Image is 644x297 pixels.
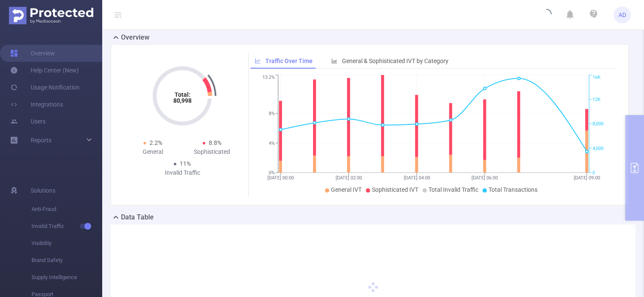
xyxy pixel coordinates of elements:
[269,141,275,146] tspan: 4%
[32,201,102,218] span: Anti-Fraud
[269,170,275,176] tspan: 0%
[123,147,182,156] div: General
[121,32,149,43] h2: Overview
[541,9,552,21] i: icon: loading
[31,137,52,144] span: Reports
[331,58,337,64] i: icon: bar-chart
[342,58,448,64] span: General & Sophisticated IVT by Category
[10,62,79,79] a: Help Center (New)
[269,111,275,116] tspan: 8%
[32,269,102,286] span: Supply Intelligence
[255,58,261,64] i: icon: line-chart
[31,132,52,149] a: Reports
[182,147,241,156] div: Sophisticated
[175,91,190,98] tspan: Total:
[592,170,595,176] tspan: 0
[265,58,313,64] span: Traffic Over Time
[403,175,430,181] tspan: [DATE] 04:00
[32,252,102,269] span: Brand Safety
[10,79,80,96] a: Usage Notification
[32,235,102,252] span: Visibility
[31,182,55,199] span: Solutions
[10,96,63,113] a: Integrations
[9,7,93,24] img: Protected Media
[618,6,626,23] span: AD
[592,121,604,127] tspan: 8,000
[10,113,46,130] a: Users
[173,97,192,104] tspan: 80,998
[574,175,600,181] tspan: [DATE] 09:00
[180,160,191,167] span: 11%
[592,97,601,102] tspan: 12K
[267,175,294,181] tspan: [DATE] 00:00
[121,212,154,222] h2: Data Table
[153,168,212,177] div: Invalid Traffic
[10,45,55,62] a: Overview
[471,175,498,181] tspan: [DATE] 06:00
[592,75,601,81] tspan: 16K
[592,146,604,151] tspan: 4,000
[32,218,102,235] span: Invalid Traffic
[428,186,478,193] span: Total Invalid Traffic
[209,139,221,146] span: 8.8%
[262,75,275,81] tspan: 13.2%
[331,186,362,193] span: General IVT
[372,186,418,193] span: Sophisticated IVT
[149,139,162,146] span: 2.2%
[335,175,362,181] tspan: [DATE] 02:00
[489,186,538,193] span: Total Transactions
